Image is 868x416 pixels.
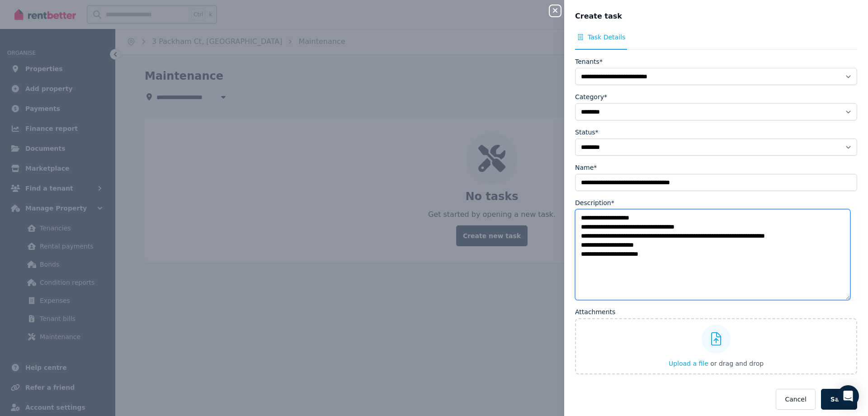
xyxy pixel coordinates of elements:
button: Upload a file or drag and drop [669,359,764,368]
nav: Tabs [575,33,857,50]
label: Tenants* [575,57,603,66]
button: Cancel [776,389,815,410]
label: Attachments [575,307,615,316]
label: Name* [575,163,597,172]
span: Upload a file [669,360,708,367]
span: or drag and drop [710,360,764,367]
label: Description* [575,198,614,207]
button: Save [821,389,857,410]
div: Open Intercom Messenger [837,385,859,407]
span: Task Details [588,33,625,42]
label: Status* [575,128,599,137]
label: Category* [575,92,607,101]
span: Create task [575,11,622,22]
